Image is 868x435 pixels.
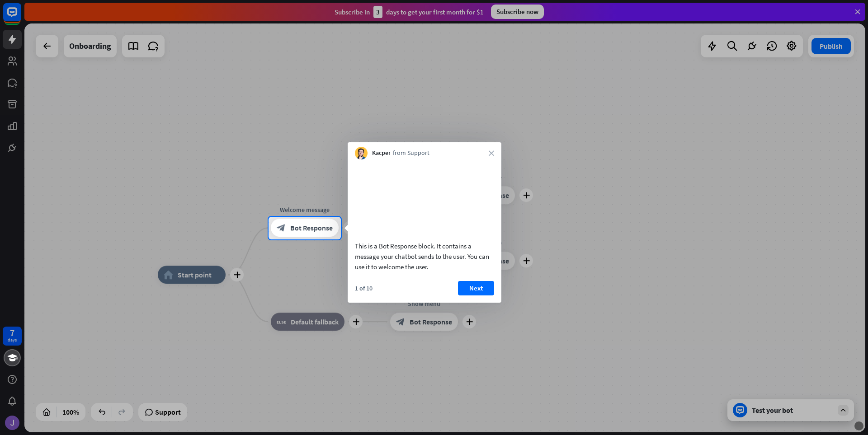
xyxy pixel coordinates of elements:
div: 1 of 10 [355,284,373,292]
span: from Support [393,149,429,158]
div: What Font? [854,421,863,430]
i: close [489,150,494,156]
div: This is a Bot Response block. It contains a message your chatbot sends to the user. You can use i... [355,241,494,272]
i: block_bot_response [277,224,286,233]
span: Kacper [372,149,391,158]
span: Bot Response [290,224,333,233]
button: Next [458,281,494,295]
